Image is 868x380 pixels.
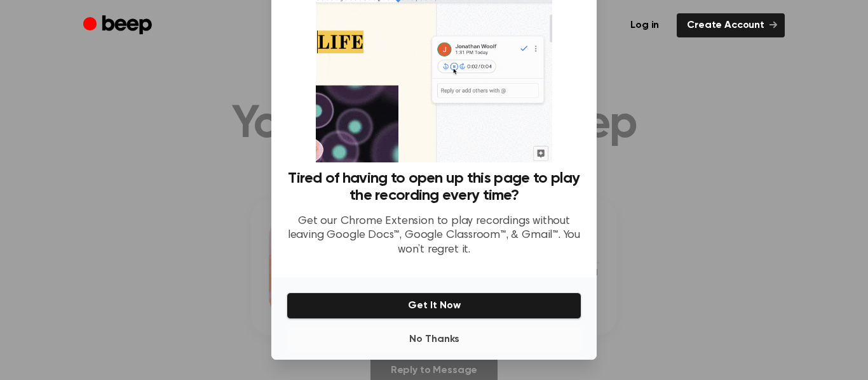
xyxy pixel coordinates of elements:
h3: Tired of having to open up this page to play the recording every time? [287,170,581,204]
p: Get our Chrome Extension to play recordings without leaving Google Docs™, Google Classroom™, & Gm... [287,214,581,258]
a: Log in [620,13,669,37]
button: No Thanks [287,327,581,352]
a: Create Account [677,13,785,37]
button: Get It Now [287,292,581,319]
a: Beep [83,13,155,38]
